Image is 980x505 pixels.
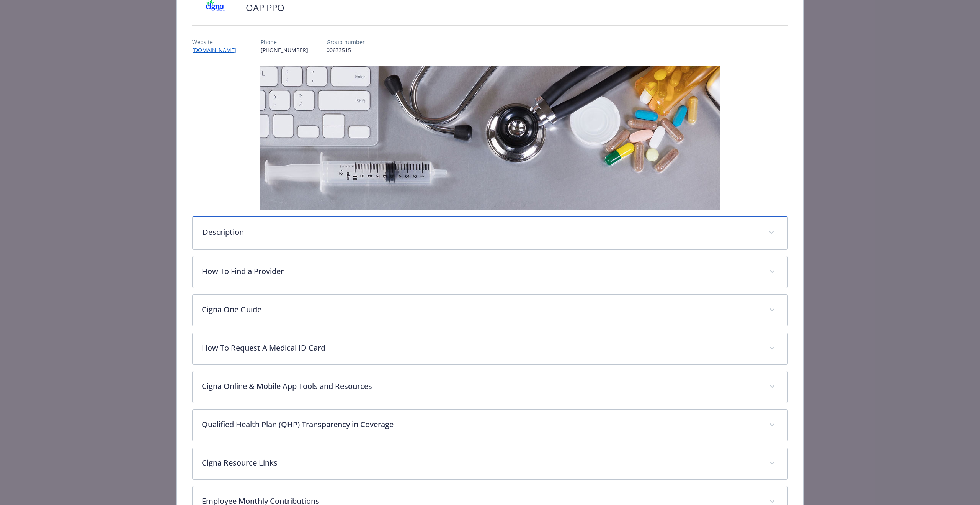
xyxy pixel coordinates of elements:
[193,256,787,288] div: How To Find a Provider
[246,1,284,14] h2: OAP PPO
[202,419,760,430] p: Qualified Health Plan (QHP) Transparency in Coverage
[202,304,760,315] p: Cigna One Guide
[193,333,787,364] div: How To Request A Medical ID Card
[193,295,787,326] div: Cigna One Guide
[261,38,308,46] p: Phone
[202,342,760,354] p: How To Request A Medical ID Card
[202,380,760,392] p: Cigna Online & Mobile App Tools and Resources
[202,457,760,469] p: Cigna Resource Links
[192,38,242,46] p: Website
[261,46,308,54] p: [PHONE_NUMBER]
[193,371,787,403] div: Cigna Online & Mobile App Tools and Resources
[193,216,787,249] div: Description
[327,38,365,46] p: Group number
[260,66,720,210] img: banner
[327,46,365,54] p: 00633515
[193,448,787,479] div: Cigna Resource Links
[202,266,760,277] p: How To Find a Provider
[203,226,759,238] p: Description
[192,46,242,54] a: [DOMAIN_NAME]
[193,410,787,441] div: Qualified Health Plan (QHP) Transparency in Coverage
